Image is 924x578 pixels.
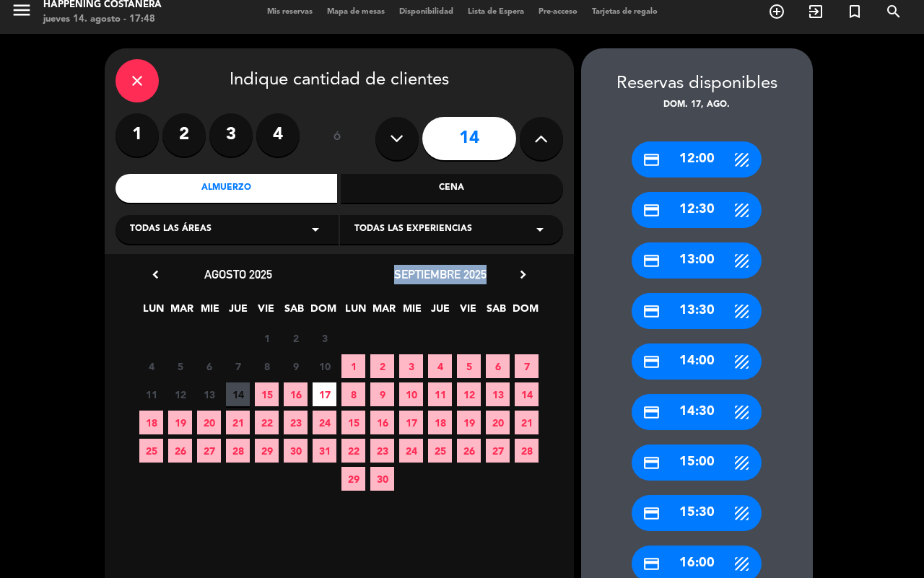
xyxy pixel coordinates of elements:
[310,300,334,324] span: DOM
[457,354,481,378] span: 5
[515,382,539,406] span: 14
[531,221,549,238] i: arrow_drop_down
[204,267,272,281] span: agosto 2025
[428,300,452,324] span: JUE
[255,326,279,350] span: 1
[282,300,306,324] span: SAB
[341,174,563,203] div: Cena
[284,326,308,350] span: 2
[632,394,762,430] div: 14:30
[354,222,472,237] span: Todas las experiencias
[642,504,661,522] i: credit_card
[515,354,539,378] span: 7
[486,439,510,463] span: 27
[226,354,250,378] span: 7
[513,300,536,324] span: DOM
[581,98,813,113] div: dom. 17, ago.
[632,242,762,279] div: 13:00
[484,300,508,324] span: SAB
[307,221,324,238] i: arrow_drop_down
[400,300,424,324] span: MIE
[170,300,193,324] span: MAR
[341,439,365,463] span: 22
[313,326,336,350] span: 3
[428,439,452,463] span: 25
[284,382,308,406] span: 16
[461,8,531,16] span: Lista de Espera
[457,382,481,406] span: 12
[642,151,661,169] i: credit_card
[370,354,394,378] span: 2
[370,411,394,434] span: 16
[428,354,452,378] span: 4
[341,411,365,434] span: 15
[139,411,163,434] span: 18
[313,411,336,434] span: 24
[115,174,338,203] div: Almuerzo
[486,354,510,378] span: 6
[168,354,192,378] span: 5
[486,382,510,406] span: 13
[632,495,762,531] div: 15:30
[515,411,539,434] span: 21
[168,439,192,463] span: 26
[341,382,365,406] span: 8
[197,411,221,434] span: 20
[428,382,452,406] span: 11
[642,353,661,371] i: credit_card
[162,113,206,157] label: 2
[456,300,480,324] span: VIE
[284,439,308,463] span: 30
[344,300,367,324] span: LUN
[642,201,661,219] i: credit_card
[372,300,396,324] span: MAR
[457,411,481,434] span: 19
[885,3,902,20] i: search
[399,439,423,463] span: 24
[642,252,661,270] i: credit_card
[341,467,365,491] span: 29
[370,439,394,463] span: 23
[531,8,585,16] span: Pre-acceso
[642,302,661,320] i: credit_card
[392,8,461,16] span: Disponibilidad
[226,300,250,324] span: JUE
[768,3,785,20] i: add_circle_outline
[139,439,163,463] span: 25
[341,354,365,378] span: 1
[284,411,308,434] span: 23
[197,382,221,406] span: 13
[642,555,661,573] i: credit_card
[168,382,192,406] span: 12
[255,382,279,406] span: 15
[399,411,423,434] span: 17
[43,12,162,27] div: jueves 14. agosto - 17:48
[642,454,661,472] i: credit_card
[255,354,279,378] span: 8
[314,113,361,164] div: ó
[515,267,531,282] i: chevron_right
[226,439,250,463] span: 28
[399,354,423,378] span: 3
[226,382,250,406] span: 14
[515,439,539,463] span: 28
[585,8,665,16] span: Tarjetas de regalo
[256,113,300,157] label: 4
[642,403,661,421] i: credit_card
[428,411,452,434] span: 18
[255,439,279,463] span: 29
[457,439,481,463] span: 26
[284,354,308,378] span: 9
[255,411,279,434] span: 22
[115,59,563,102] div: Indique cantidad de clientes
[846,3,863,20] i: turned_in_not
[370,467,394,491] span: 30
[632,192,762,228] div: 12:30
[254,300,278,324] span: VIE
[320,8,392,16] span: Mapa de mesas
[313,354,336,378] span: 10
[115,113,159,157] label: 1
[128,72,146,89] i: close
[130,222,212,237] span: Todas las áreas
[198,300,222,324] span: MIE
